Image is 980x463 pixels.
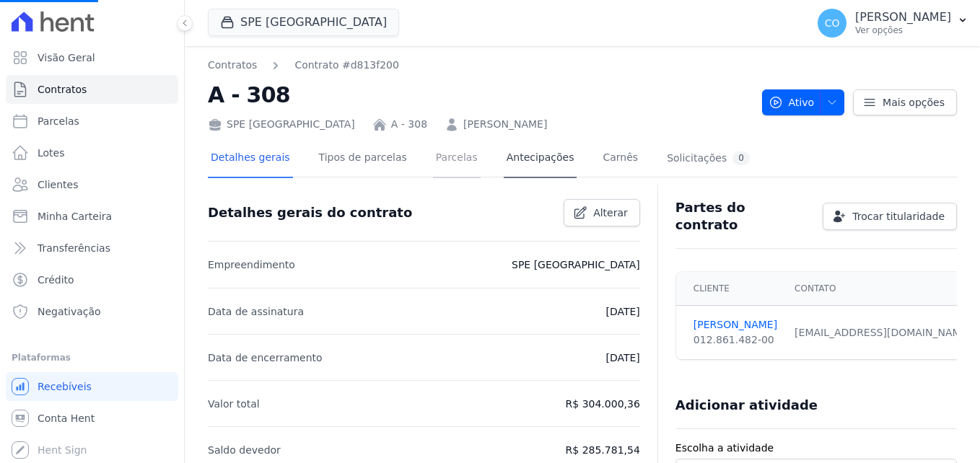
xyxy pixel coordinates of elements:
[675,441,957,456] label: Escolha a atividade
[208,9,399,36] button: SPE [GEOGRAPHIC_DATA]
[38,177,78,192] span: Clientes
[6,75,178,104] a: Contratos
[6,265,178,294] a: Crédito
[825,18,840,28] span: CO
[762,89,845,115] button: Ativo
[6,107,178,136] a: Parcelas
[208,441,281,459] p: Saldo devedor
[208,349,323,366] p: Data de encerramento
[38,379,92,394] span: Recebíveis
[6,138,178,167] a: Lotes
[675,199,811,234] h3: Partes do contrato
[6,372,178,401] a: Recebíveis
[675,397,818,414] h3: Adicionar atividade
[463,117,547,132] a: [PERSON_NAME]
[6,297,178,326] a: Negativação
[566,441,640,459] p: R$ 285.781,54
[38,114,79,128] span: Parcelas
[391,117,427,132] a: A - 308
[38,241,110,255] span: Transferências
[504,140,577,178] a: Antecipações
[667,151,750,165] div: Solicitações
[38,273,74,287] span: Crédito
[38,50,95,65] span: Visão Geral
[208,79,751,111] h2: A - 308
[6,43,178,72] a: Visão Geral
[38,304,101,319] span: Negativação
[605,349,639,366] p: [DATE]
[316,140,410,178] a: Tipos de parcelas
[38,146,65,160] span: Lotes
[512,256,640,273] p: SPE [GEOGRAPHIC_DATA]
[564,199,640,226] a: Alterar
[208,256,295,273] p: Empreendimento
[433,140,481,178] a: Parcelas
[208,58,399,73] nav: Breadcrumb
[855,10,951,25] p: [PERSON_NAME]
[38,209,112,224] span: Minha Carteira
[855,25,951,36] p: Ver opções
[208,58,751,73] nav: Breadcrumb
[6,404,178,433] a: Conta Hent
[38,82,87,97] span: Contratos
[6,202,178,231] a: Minha Carteira
[208,140,293,178] a: Detalhes gerais
[6,170,178,199] a: Clientes
[12,349,172,366] div: Plataformas
[769,89,815,115] span: Ativo
[593,206,628,220] span: Alterar
[208,58,257,73] a: Contratos
[294,58,399,73] a: Contrato #d813f200
[664,140,753,178] a: Solicitações0
[208,117,355,132] div: SPE [GEOGRAPHIC_DATA]
[6,234,178,263] a: Transferências
[853,89,957,115] a: Mais opções
[38,411,95,425] span: Conta Hent
[208,395,260,413] p: Valor total
[852,209,945,224] span: Trocar titularidade
[208,303,304,320] p: Data de assinatura
[600,140,641,178] a: Carnês
[676,272,786,306] th: Cliente
[823,203,957,230] a: Trocar titularidade
[883,95,945,110] span: Mais opções
[694,317,777,332] a: [PERSON_NAME]
[566,395,640,413] p: R$ 304.000,36
[732,151,750,165] div: 0
[605,303,639,320] p: [DATE]
[208,204,412,221] h3: Detalhes gerais do contrato
[694,332,777,348] div: 012.861.482-00
[806,3,980,43] button: CO [PERSON_NAME] Ver opções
